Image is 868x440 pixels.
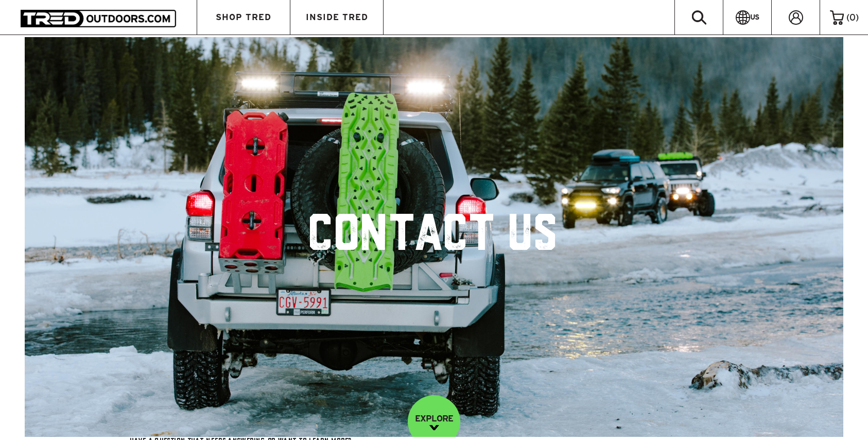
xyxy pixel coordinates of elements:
[310,214,559,260] h1: CONTACT US
[216,13,271,22] span: SHOP TRED
[21,10,176,27] img: TRED Outdoors America
[830,10,844,25] img: cart-icon
[849,12,856,22] span: 0
[306,13,368,22] span: INSIDE TRED
[429,425,439,430] img: down-image
[846,13,859,22] span: ( )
